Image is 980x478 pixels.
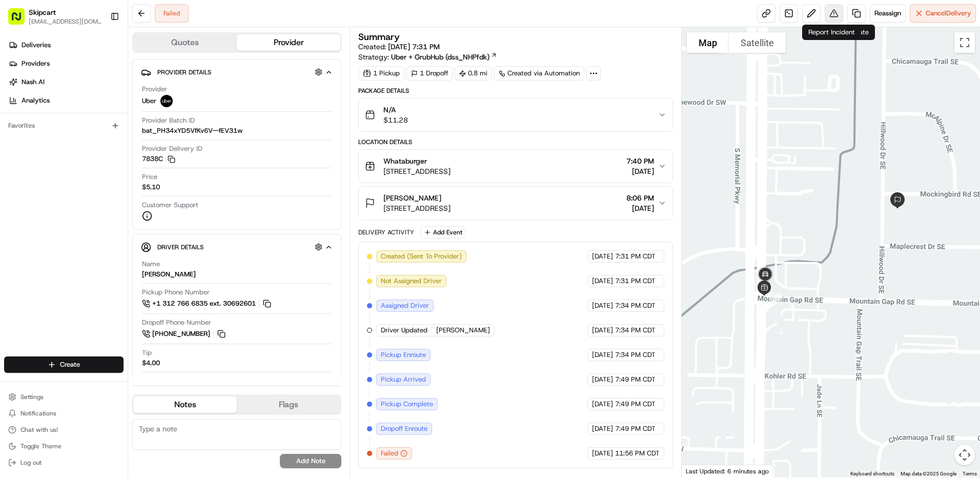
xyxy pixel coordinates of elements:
[383,166,451,176] span: [STREET_ADDRESS]
[592,424,613,433] span: [DATE]
[4,74,128,90] a: Nash AI
[133,396,237,413] button: Notes
[901,471,956,476] span: Map data ©2025 Google
[29,7,56,17] button: Skipcart
[87,230,95,238] div: 💻
[381,326,427,335] span: Driver Updated
[152,299,256,308] span: +1 312 766 6835 ext. 30692601
[10,149,27,166] img: Sarah Tanguma
[141,64,333,81] button: Provider Details
[383,105,408,115] span: N/A
[21,409,56,417] span: Notifications
[29,17,102,26] button: [EMAIL_ADDRESS][DOMAIN_NAME]
[391,52,497,62] a: Uber + GrubHub (dss_NHPfdk)
[10,230,18,238] div: 📗
[32,187,83,195] span: [PERSON_NAME]
[21,393,44,401] span: Settings
[142,85,167,94] span: Provider
[615,326,656,335] span: 7:34 PM CDT
[4,390,124,404] button: Settings
[592,252,613,261] span: [DATE]
[22,96,50,105] span: Analytics
[381,400,433,409] span: Pickup Complete
[72,254,124,262] a: Powered byPylon
[46,108,141,116] div: We're available if you need us!
[10,10,31,31] img: Nash
[102,254,124,262] span: Pylon
[615,375,656,384] span: 7:49 PM CDT
[802,25,861,40] div: Report Incident
[4,423,124,437] button: Chat with us!
[592,350,613,360] span: [DATE]
[174,101,187,113] button: Start new chat
[159,131,187,144] button: See all
[383,193,441,203] span: [PERSON_NAME]
[85,159,89,167] span: •
[388,42,440,51] span: [DATE] 7:31 PM
[381,276,442,286] span: Not Assigned Driver
[4,455,124,470] button: Log out
[27,66,169,77] input: Clear
[10,41,187,57] p: Welcome 👋
[420,226,466,238] button: Add Event
[142,376,157,386] span: Type
[381,350,426,360] span: Pickup Enroute
[381,449,398,458] span: Failed
[142,260,160,269] span: Name
[6,225,83,244] a: 📗Knowledge Base
[358,228,414,236] div: Delivery Activity
[32,159,83,167] span: [PERSON_NAME]
[4,439,124,453] button: Toggle Theme
[152,329,210,338] span: [PHONE_NUMBER]
[142,318,211,327] span: Dropoff Phone Number
[142,154,175,164] button: 7838C
[963,471,977,476] a: Terms
[615,252,656,261] span: 7:31 PM CDT
[142,126,242,135] span: bat_PH34xYD5VfKv6V--fEV31w
[22,77,45,87] span: Nash AI
[383,115,408,125] span: $11.28
[91,187,112,195] span: [DATE]
[926,9,971,18] span: Cancel Delivery
[142,288,210,297] span: Pickup Phone Number
[615,400,656,409] span: 7:49 PM CDT
[10,177,27,193] img: Sarah Tanguma
[870,4,906,23] button: Reassign
[4,37,128,53] a: Deliveries
[381,301,429,310] span: Assigned Driver
[141,238,333,255] button: Driver Details
[615,424,656,433] span: 7:49 PM CDT
[142,328,227,340] button: [PHONE_NUMBER]
[383,203,451,213] span: [STREET_ADDRESS]
[157,68,211,76] span: Provider Details
[381,252,462,261] span: Created (Sent To Provider)
[626,156,654,166] span: 7:40 PM
[4,4,106,29] button: Skipcart[EMAIL_ADDRESS][DOMAIN_NAME]
[684,464,718,477] img: Google
[91,159,112,167] span: [DATE]
[142,116,195,125] span: Provider Batch ID
[358,87,673,95] div: Package Details
[237,34,340,51] button: Provider
[142,298,273,309] a: +1 312 766 6835 ext. 30692601
[615,449,660,458] span: 11:56 PM CDT
[22,59,50,68] span: Providers
[954,32,975,53] button: Toggle fullscreen view
[22,41,51,50] span: Deliveries
[142,144,202,153] span: Provider Delivery ID
[592,375,613,384] span: [DATE]
[358,66,404,81] div: 1 Pickup
[359,150,672,183] button: Whataburger[STREET_ADDRESS]7:40 PM[DATE]
[592,400,613,409] span: [DATE]
[4,117,124,134] div: Favorites
[10,133,66,142] div: Past conversations
[615,276,656,286] span: 7:31 PM CDT
[626,203,654,213] span: [DATE]
[21,426,58,434] span: Chat with us!
[358,42,440,52] span: Created:
[83,225,169,244] a: 💻API Documentation
[494,66,584,81] a: Created via Automation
